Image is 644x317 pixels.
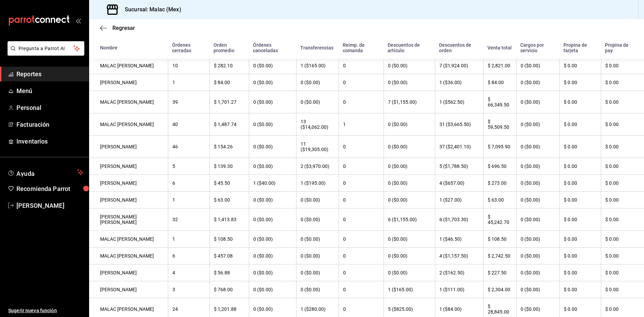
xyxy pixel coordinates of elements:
[89,281,168,298] th: [PERSON_NAME]
[89,37,168,59] th: Nombre
[339,281,384,298] th: 0
[168,192,209,208] th: 1
[16,120,83,129] span: Facturación
[384,91,435,113] th: 7 ($1,155.00)
[209,57,249,74] th: $ 282.10
[168,264,209,281] th: 4
[559,113,601,136] th: $ 0.00
[296,74,339,91] th: 0 ($0.00)
[435,158,483,175] th: 5 ($1,788.50)
[209,248,249,264] th: $ 457.08
[435,74,483,91] th: 1 ($36.00)
[249,91,296,113] th: 0 ($0.00)
[112,25,135,31] span: Regresar
[601,74,644,91] th: $ 0.00
[601,158,644,175] th: $ 0.00
[209,74,249,91] th: $ 84.00
[168,231,209,248] th: 1
[435,208,483,231] th: 6 ($1,703.30)
[601,231,644,248] th: $ 0.00
[339,192,384,208] th: 0
[559,175,601,192] th: $ 0.00
[559,281,601,298] th: $ 0.00
[483,192,516,208] th: $ 63.00
[209,136,249,158] th: $ 154.26
[8,41,84,56] button: Pregunta a Parrot AI
[168,136,209,158] th: 46
[249,37,296,59] th: Órdenes canceladas
[483,208,516,231] th: $ 45,242.70
[516,37,559,59] th: Cargos por servicio
[89,113,168,136] th: MALAC [PERSON_NAME]
[384,192,435,208] th: 0 ($0.00)
[516,158,559,175] th: 0 ($0.00)
[249,231,296,248] th: 0 ($0.00)
[339,158,384,175] th: 0
[89,136,168,158] th: [PERSON_NAME]
[296,248,339,264] th: 0 ($0.00)
[516,264,559,281] th: 0 ($0.00)
[8,307,83,314] span: Sugerir nueva función
[296,208,339,231] th: 0 ($0.00)
[384,281,435,298] th: 1 ($165.00)
[483,136,516,158] th: $ 7,095.90
[601,248,644,264] th: $ 0.00
[435,281,483,298] th: 1 ($111.00)
[339,248,384,264] th: 0
[601,91,644,113] th: $ 0.00
[296,281,339,298] th: 0 ($0.00)
[249,264,296,281] th: 0 ($0.00)
[559,192,601,208] th: $ 0.00
[601,264,644,281] th: $ 0.00
[483,175,516,192] th: $ 273.00
[601,113,644,136] th: $ 0.00
[249,175,296,192] th: 1 ($40.00)
[601,281,644,298] th: $ 0.00
[89,57,168,74] th: MALAC [PERSON_NAME]
[384,57,435,74] th: 0 ($0.00)
[16,137,83,146] span: Inventarios
[559,264,601,281] th: $ 0.00
[384,231,435,248] th: 0 ($0.00)
[296,192,339,208] th: 0 ($0.00)
[435,136,483,158] th: 37 ($2,401.10)
[168,248,209,264] th: 6
[209,158,249,175] th: $ 139.30
[435,175,483,192] th: 4 ($657.00)
[16,69,83,79] span: Reportes
[483,113,516,136] th: $ 59,509.50
[89,208,168,231] th: [PERSON_NAME] [PERSON_NAME]
[168,208,209,231] th: 32
[559,57,601,74] th: $ 0.00
[89,91,168,113] th: MALAC [PERSON_NAME]
[435,37,483,59] th: Descuentos de orden
[384,136,435,158] th: 0 ($0.00)
[89,158,168,175] th: [PERSON_NAME]
[483,248,516,264] th: $ 2,742.50
[16,201,83,210] span: [PERSON_NAME]
[384,248,435,264] th: 0 ($0.00)
[559,248,601,264] th: $ 0.00
[296,37,339,59] th: Transferencias
[209,264,249,281] th: $ 56.88
[249,281,296,298] th: 0 ($0.00)
[601,136,644,158] th: $ 0.00
[435,231,483,248] th: 1 ($46.50)
[339,264,384,281] th: 0
[168,74,209,91] th: 1
[249,74,296,91] th: 0 ($0.00)
[601,175,644,192] th: $ 0.00
[16,103,83,112] span: Personal
[384,74,435,91] th: 0 ($0.00)
[384,264,435,281] th: 0 ($0.00)
[249,192,296,208] th: 0 ($0.00)
[435,91,483,113] th: 1 ($562.50)
[89,264,168,281] th: [PERSON_NAME]
[483,158,516,175] th: $ 696.50
[339,208,384,231] th: 0
[435,248,483,264] th: 4 ($1,157.50)
[339,57,384,74] th: 0
[168,281,209,298] th: 3
[516,57,559,74] th: 0 ($0.00)
[339,136,384,158] th: 0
